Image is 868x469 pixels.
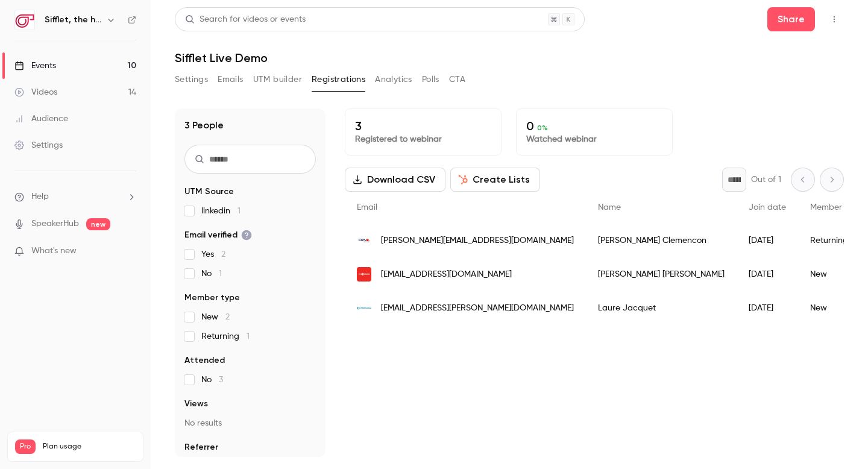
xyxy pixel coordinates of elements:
button: Share [767,7,815,31]
span: 1 [247,332,250,341]
button: Download CSV [345,168,445,192]
p: 0 [526,119,662,133]
button: Registrations [312,70,365,89]
p: No results [184,417,316,429]
span: Member type [810,203,862,212]
div: Audience [14,113,68,125]
button: Polls [422,70,439,89]
span: Referrer [184,441,218,453]
span: 3 [219,376,223,384]
button: Emails [218,70,243,89]
span: 0 % [537,124,548,132]
div: Search for videos or events [185,13,306,26]
div: Settings [14,139,63,151]
span: New [201,311,230,323]
div: [PERSON_NAME] [PERSON_NAME] [586,257,737,291]
span: No [201,374,223,386]
span: Join date [749,203,786,212]
div: [DATE] [737,291,798,325]
span: Plan usage [43,442,136,452]
li: help-dropdown-opener [14,190,136,203]
button: Analytics [375,70,412,89]
span: new [86,218,110,230]
span: Views [184,398,208,410]
span: What's new [31,245,77,257]
span: Email verified [184,229,252,241]
a: SpeakerHub [31,218,79,230]
span: Name [598,203,621,212]
h1: Sifflet Live Demo [175,51,844,65]
button: Settings [175,70,208,89]
span: [EMAIL_ADDRESS][PERSON_NAME][DOMAIN_NAME] [381,302,574,315]
span: Help [31,190,49,203]
img: cevalogistics.com [357,233,371,248]
div: Videos [14,86,57,98]
span: Pro [15,439,36,454]
img: ethifinance.com [357,301,371,315]
button: UTM builder [253,70,302,89]
h1: 3 People [184,118,224,133]
div: [DATE] [737,257,798,291]
button: CTA [449,70,465,89]
p: Watched webinar [526,133,662,145]
span: linkedin [201,205,241,217]
div: [DATE] [737,224,798,257]
iframe: Noticeable Trigger [122,246,136,257]
span: 1 [219,269,222,278]
p: Out of 1 [751,174,781,186]
div: [PERSON_NAME] Clemencon [586,224,737,257]
span: Email [357,203,377,212]
p: 3 [355,119,491,133]
span: 2 [225,313,230,321]
div: Laure Jacquet [586,291,737,325]
div: Events [14,60,56,72]
span: 1 [237,207,241,215]
button: Create Lists [450,168,540,192]
span: No [201,268,222,280]
p: Registered to webinar [355,133,491,145]
span: Yes [201,248,225,260]
img: Sifflet, the holistic data observability platform [15,10,34,30]
span: [EMAIL_ADDRESS][DOMAIN_NAME] [381,268,512,281]
img: viessmann.com [357,267,371,282]
span: 2 [221,250,225,259]
h6: Sifflet, the holistic data observability platform [45,14,101,26]
span: UTM Source [184,186,234,198]
span: Attended [184,354,225,367]
span: Member type [184,292,240,304]
span: Returning [201,330,250,342]
span: [PERSON_NAME][EMAIL_ADDRESS][DOMAIN_NAME] [381,234,574,247]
